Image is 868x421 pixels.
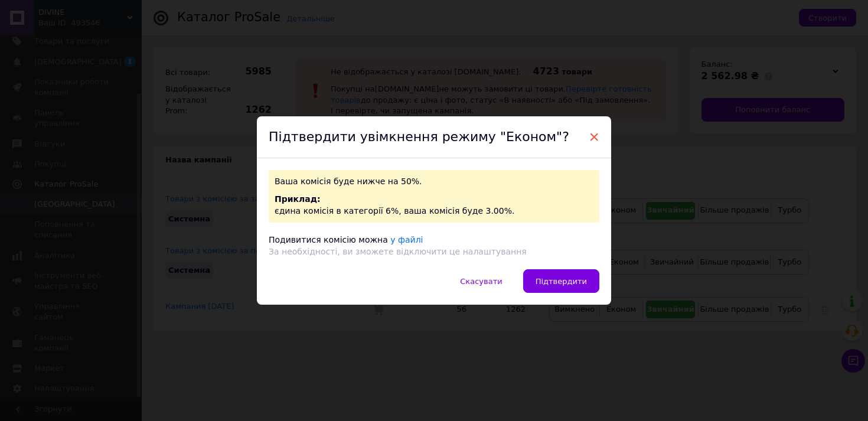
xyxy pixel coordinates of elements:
[536,277,587,286] span: Підтвердити
[589,127,599,147] span: ×
[275,177,422,186] span: Ваша комісія буде нижче на 50%.
[460,277,502,286] span: Скасувати
[390,235,423,244] a: у файлі
[523,269,599,293] button: Підтвердити
[448,269,514,293] button: Скасувати
[269,247,527,256] span: За необхідності, ви зможете відключити це налаштування
[275,206,514,216] span: єдина комісія в категорії 6%, ваша комісія буде 3.00%.
[275,194,321,204] span: Приклад:
[269,235,388,244] span: Подивитися комісію можна
[257,116,611,159] div: Підтвердити увімкнення режиму "Економ"?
